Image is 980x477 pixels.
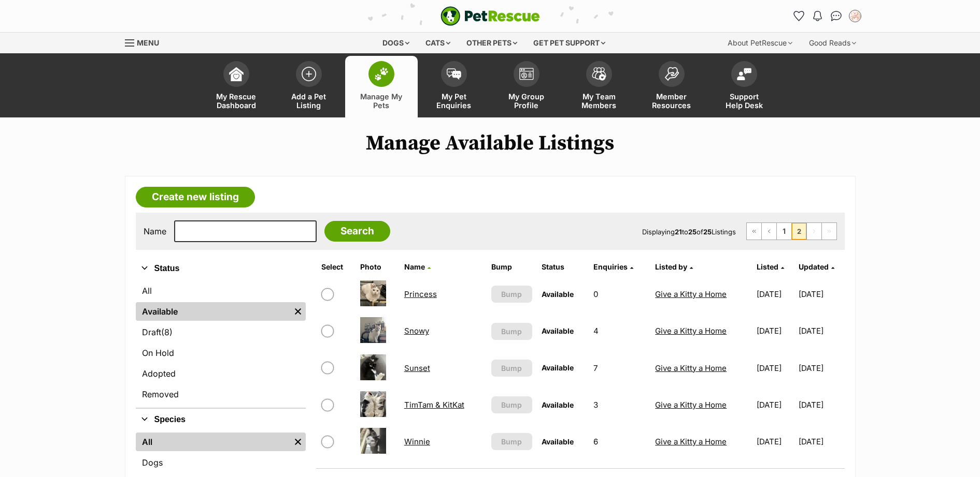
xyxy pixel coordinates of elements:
a: Create new listing [136,187,255,207]
a: Updated [799,262,834,271]
span: My Group Profile [503,92,550,110]
span: Available [542,326,574,335]
img: pet-enquiries-icon-7e3ad2cf08bfb03b45e93fb7055b45f3efa6380592205ae92323e6603595dc1f.svg [447,68,461,80]
div: Status [136,279,306,408]
img: Sunset [360,354,386,380]
td: [DATE] [799,350,844,386]
a: Adopted [136,364,306,383]
a: Removed [136,385,306,404]
a: Give a Kitty a Home [655,400,727,410]
a: Previous page [762,223,776,240]
a: Support Help Desk [708,56,780,117]
strong: 21 [675,228,682,236]
span: Name [404,262,425,271]
span: Support Help Desk [721,92,768,110]
a: Add a Pet Listing [273,56,345,117]
span: Bump [501,326,522,337]
a: Enquiries [593,262,633,271]
span: My Rescue Dashboard [213,92,260,110]
span: Bump [501,399,522,410]
button: Bump [491,396,533,413]
a: Winnie [404,437,430,446]
a: PetRescue [441,6,540,26]
td: [DATE] [752,276,798,312]
span: Available [542,290,574,299]
span: Updated [799,262,829,271]
img: team-members-icon-5396bd8760b3fe7c0b43da4ab00e1e3bb1a5d9ba89233759b79545d2d3fc5d0d.svg [592,67,606,81]
a: Conversations [828,8,845,24]
a: On Hold [136,344,306,362]
a: First page [747,223,761,240]
td: [DATE] [752,313,798,349]
a: Princess [404,289,437,299]
label: Name [144,227,166,236]
a: TimTam & KitKat [404,400,464,410]
ul: Account quick links [791,8,863,24]
button: Bump [491,286,533,303]
div: Good Reads [802,33,863,53]
span: Member Resources [648,92,695,110]
a: Listed [757,262,784,271]
a: Member Resources [635,56,708,117]
td: 6 [589,424,650,459]
a: Give a Kitty a Home [655,289,727,299]
th: Status [537,259,588,275]
td: [DATE] [799,276,844,312]
td: 3 [589,387,650,423]
a: Give a Kitty a Home [655,326,727,336]
div: About PetRescue [720,33,800,53]
span: Last page [822,223,836,240]
button: My account [847,8,863,24]
div: Other pets [459,33,524,53]
td: [DATE] [799,387,844,423]
span: translation missing: en.admin.listings.index.attributes.enquiries [593,262,628,271]
img: chat-41dd97257d64d25036548639549fe6c8038ab92f7586957e7f3b1b290dea8141.svg [831,11,842,21]
a: Give a Kitty a Home [655,437,727,446]
img: Give a Kitty a Home profile pic [850,11,860,21]
nav: Pagination [746,222,837,240]
td: [DATE] [752,424,798,459]
img: member-resources-icon-8e73f808a243e03378d46382f2149f9095a855e16c252ad45f914b54edf8863c.svg [664,67,679,81]
a: All [136,281,306,300]
a: My Rescue Dashboard [200,56,273,117]
a: My Group Profile [490,56,563,117]
img: group-profile-icon-3fa3cf56718a62981997c0bc7e787c4b2cf8bcc04b72c1350f741eb67cf2f40e.svg [519,68,534,80]
div: Cats [418,33,458,53]
a: Page 1 [777,223,791,240]
td: 0 [589,276,650,312]
a: My Pet Enquiries [418,56,490,117]
a: Give a Kitty a Home [655,363,727,373]
span: Bump [501,289,522,300]
span: Available [542,437,574,446]
span: Bump [501,363,522,374]
img: help-desk-icon-fdf02630f3aa405de69fd3d07c3f3aa587a6932b1a1747fa1d2bba05be0121f9.svg [737,68,751,80]
span: Listed [757,262,778,271]
td: 7 [589,350,650,386]
th: Bump [487,259,537,275]
span: Manage My Pets [358,92,405,110]
td: [DATE] [799,424,844,459]
span: My Pet Enquiries [431,92,477,110]
span: Page 2 [792,223,806,240]
img: Snowy [360,317,386,343]
a: Draft [136,323,306,341]
strong: 25 [703,228,712,236]
td: [DATE] [799,313,844,349]
span: (8) [161,326,173,338]
span: Next page [807,223,821,240]
span: Listed by [655,262,687,271]
span: Bump [501,436,522,447]
a: Remove filter [290,302,306,321]
a: Dogs [136,453,306,472]
a: Sunset [404,363,430,373]
a: Manage My Pets [345,56,418,117]
td: [DATE] [752,350,798,386]
div: Dogs [375,33,417,53]
span: My Team Members [576,92,622,110]
a: Snowy [404,326,429,336]
span: Available [542,400,574,409]
strong: 25 [688,228,697,236]
a: Remove filter [290,433,306,451]
button: Bump [491,433,533,450]
button: Species [136,413,306,426]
